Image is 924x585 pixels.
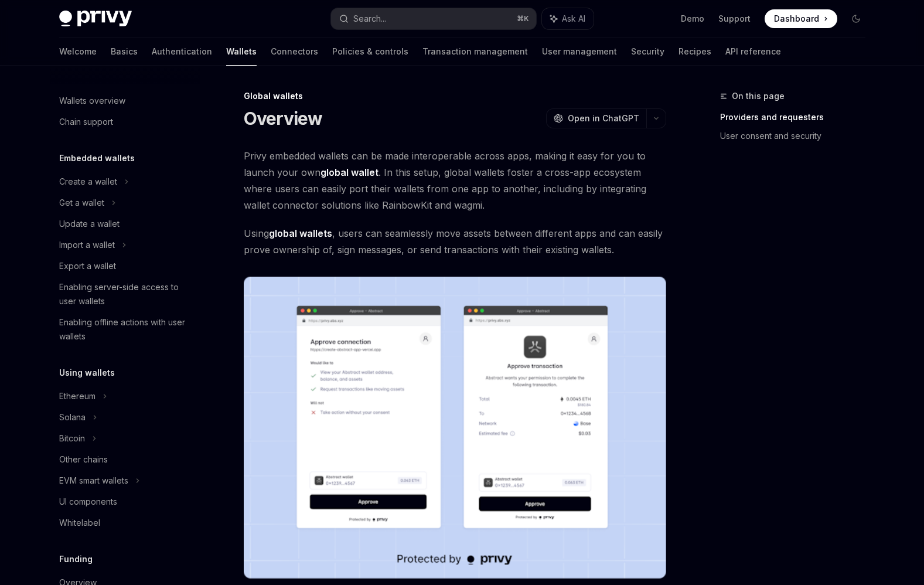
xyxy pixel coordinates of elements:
[847,9,865,28] button: Toggle dark mode
[50,111,200,132] a: Chain support
[542,38,617,66] a: User management
[725,38,781,66] a: API reference
[244,148,666,213] span: Privy embedded wallets can be made interoperable across apps, making it easy for you to launch yo...
[50,277,200,312] a: Enabling server-side access to user wallets
[59,38,97,66] a: Welcome
[226,38,257,66] a: Wallets
[59,115,113,129] div: Chain support
[59,453,108,467] div: Other chains
[59,151,135,165] h5: Embedded wallets
[152,38,212,66] a: Authentication
[59,315,193,343] div: Enabling offline actions with user wallets
[59,495,117,509] div: UI components
[331,8,536,29] button: Search...⌘K
[59,389,96,403] div: Ethereum
[244,225,666,258] span: Using , users can seamlessly move assets between different apps and can easily prove ownership of...
[562,13,585,25] span: Ask AI
[59,196,104,210] div: Get a wallet
[320,166,379,178] strong: global wallet
[59,516,100,530] div: Whitelabel
[59,552,93,566] h5: Funding
[269,227,332,239] strong: global wallets
[244,90,666,102] div: Global wallets
[50,512,200,533] a: Whitelabel
[244,108,323,129] h1: Overview
[50,491,200,512] a: UI components
[59,11,132,27] img: dark logo
[422,38,528,66] a: Transaction management
[59,410,86,424] div: Solana
[59,280,193,308] div: Enabling server-side access to user wallets
[50,213,200,234] a: Update a wallet
[244,277,666,579] img: images/Crossapp.png
[50,90,200,111] a: Wallets overview
[50,312,200,347] a: Enabling offline actions with user wallets
[59,175,117,189] div: Create a wallet
[271,38,318,66] a: Connectors
[517,14,529,23] span: ⌘ K
[111,38,138,66] a: Basics
[353,12,386,26] div: Search...
[59,431,85,445] div: Bitcoin
[50,256,200,277] a: Export a wallet
[59,259,116,273] div: Export a wallet
[59,238,115,252] div: Import a wallet
[678,38,711,66] a: Recipes
[774,13,819,25] span: Dashboard
[720,108,875,127] a: Providers and requesters
[720,127,875,145] a: User consent and security
[59,474,128,488] div: EVM smart wallets
[681,13,704,25] a: Demo
[542,8,594,29] button: Ask AI
[732,89,785,103] span: On this page
[59,217,120,231] div: Update a wallet
[546,108,646,128] button: Open in ChatGPT
[59,366,115,380] h5: Using wallets
[568,113,639,124] span: Open in ChatGPT
[765,9,837,28] a: Dashboard
[59,94,125,108] div: Wallets overview
[332,38,408,66] a: Policies & controls
[631,38,664,66] a: Security
[718,13,751,25] a: Support
[50,449,200,470] a: Other chains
